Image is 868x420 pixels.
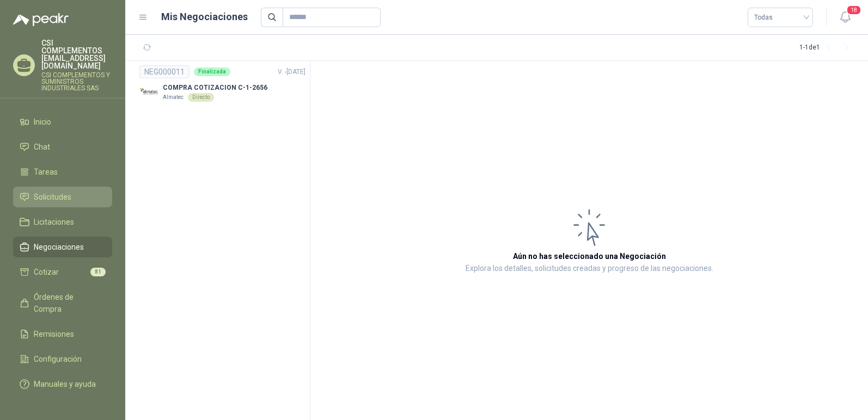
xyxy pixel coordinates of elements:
span: Configuración [34,353,82,365]
div: Directo [188,93,214,102]
span: Manuales y ayuda [34,378,96,390]
p: Explora los detalles, solicitudes creadas y progreso de las negociaciones. [466,262,713,275]
img: Company Logo [139,83,158,102]
a: Chat [13,137,112,157]
span: Negociaciones [34,241,84,253]
div: Finalizada [194,67,230,76]
span: V. - [DATE] [278,68,305,76]
a: Inicio [13,112,112,132]
a: Cotizar81 [13,262,112,282]
h1: Mis Negociaciones [161,9,248,24]
span: Solicitudes [34,191,71,203]
p: CSI COMPLEMENTOS Y SUMINISTROS INDUSTRIALES SAS [41,72,112,91]
span: Chat [34,141,50,153]
a: Configuración [13,349,112,369]
p: CSI COMPLEMENTOS [EMAIL_ADDRESS][DOMAIN_NAME] [41,39,112,70]
p: Almatec [163,93,184,102]
div: 1 - 1 de 1 [799,39,855,57]
a: Negociaciones [13,237,112,257]
button: 18 [835,8,855,27]
a: Solicitudes [13,187,112,207]
span: Licitaciones [34,216,74,228]
span: Órdenes de Compra [34,291,102,315]
span: Cotizar [34,266,59,278]
h3: Aún no has seleccionado una Negociación [513,250,666,262]
p: COMPRA COTIZACION C-1-2656 [163,83,267,93]
span: Tareas [34,166,58,178]
a: NEG000011FinalizadaV. -[DATE] Company LogoCOMPRA COTIZACION C-1-2656AlmatecDirecto [139,65,305,102]
div: NEG000011 [139,65,190,78]
span: Inicio [34,116,51,128]
a: Órdenes de Compra [13,287,112,319]
span: 81 [90,268,106,276]
span: Todas [754,9,806,26]
a: Licitaciones [13,212,112,232]
a: Tareas [13,162,112,182]
a: Remisiones [13,324,112,344]
img: Logo peakr [13,13,69,26]
a: Manuales y ayuda [13,374,112,394]
span: 18 [846,5,861,15]
span: Remisiones [34,328,74,340]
